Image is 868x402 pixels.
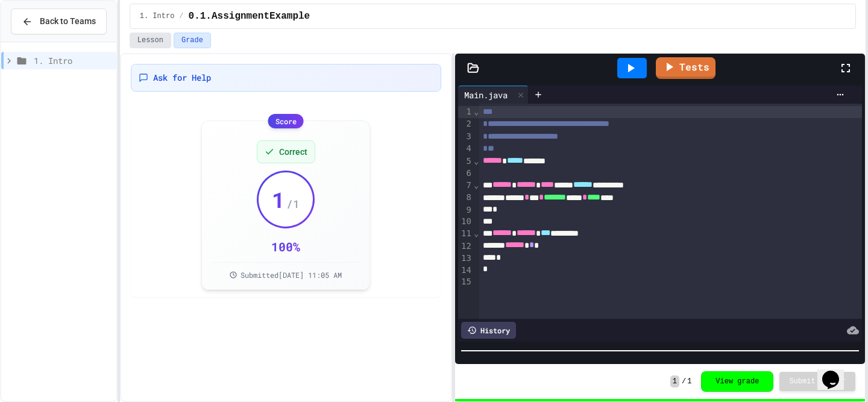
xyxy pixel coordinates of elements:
div: 1 [458,106,473,118]
div: 100 % [271,238,300,255]
div: 5 [458,155,473,168]
button: View grade [701,371,773,392]
button: Grade [174,33,211,48]
div: 4 [458,143,473,155]
div: History [461,322,516,339]
span: / 1 [286,195,300,212]
span: / [179,11,183,21]
button: Back to Teams [11,8,107,34]
span: / [682,377,686,386]
span: 1. Intro [140,11,175,21]
span: 1 [272,187,285,212]
div: 10 [458,216,473,228]
button: Submit Answer [779,372,855,391]
div: 2 [458,118,473,130]
div: 8 [458,192,473,204]
span: 1. Intro [34,54,112,67]
span: Fold line [473,107,479,116]
span: 1 [687,377,691,386]
span: Correct [279,146,307,158]
div: Score [268,114,304,128]
button: Lesson [130,33,171,48]
span: Ask for Help [153,72,211,84]
div: 13 [458,253,473,265]
span: 0.1.AssignmentExample [189,9,310,24]
span: 1 [670,375,679,388]
div: 15 [458,276,473,288]
span: Fold line [473,156,479,166]
span: Back to Teams [40,15,96,28]
div: 6 [458,168,473,180]
div: 11 [458,228,473,240]
div: Main.java [458,86,529,104]
a: Tests [656,57,715,79]
span: Submitted [DATE] 11:05 AM [241,270,342,280]
span: Fold line [473,228,479,238]
div: 9 [458,204,473,216]
div: 12 [458,240,473,253]
div: 7 [458,180,473,192]
div: Main.java [458,89,514,101]
iframe: chat widget [817,354,856,390]
span: Fold line [473,180,479,190]
span: Submit Answer [789,377,846,386]
div: 3 [458,131,473,143]
div: 14 [458,265,473,277]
